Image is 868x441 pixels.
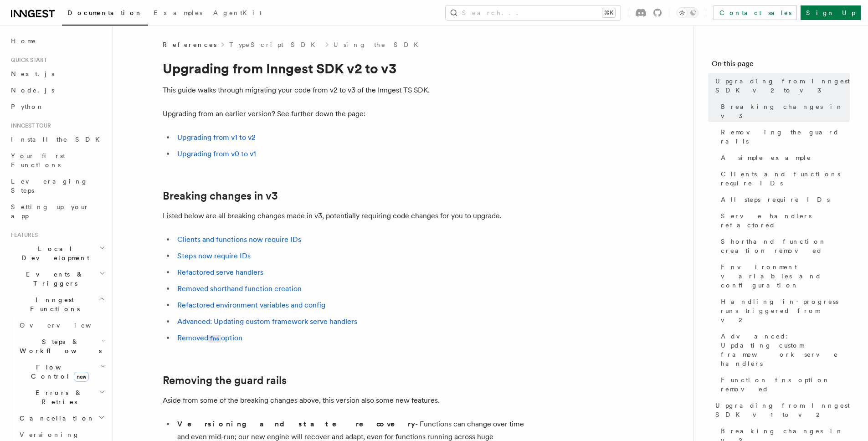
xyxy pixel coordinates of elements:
span: All steps require IDs [721,195,830,204]
span: Environment variables and configuration [721,262,850,290]
button: Search...⌘K [446,5,621,20]
h1: Upgrading from Inngest SDK v2 to v3 [163,60,527,77]
span: Your first Functions [11,152,65,169]
span: Handling in-progress runs triggered from v2 [721,297,850,324]
span: Breaking changes in v3 [721,102,850,120]
kbd: ⌘K [602,8,615,17]
a: Advanced: Updating custom framework serve handlers [717,328,850,372]
a: Home [7,33,107,49]
a: Setting up your app [7,199,107,224]
a: Shorthand function creation removed [717,233,850,259]
button: Flow Controlnew [16,359,107,385]
a: Node.js [7,82,107,98]
a: Removing the guard rails [717,124,850,149]
button: Cancellation [16,410,107,426]
span: Removing the guard rails [721,128,850,146]
a: Environment variables and configuration [717,259,850,293]
a: Function fns option removed [717,372,850,397]
a: Overview [16,317,107,333]
p: Upgrading from an earlier version? See further down the page: [163,108,527,120]
p: Aside from some of the breaking changes above, this version also some new features. [163,394,527,407]
span: Shorthand function creation removed [721,237,850,255]
span: Events & Triggers [7,270,99,288]
span: Clients and functions require IDs [721,169,850,188]
a: Using the SDK [334,40,424,49]
span: Setting up your app [11,203,89,220]
a: Removed shorthand function creation [177,284,302,293]
span: Errors & Retries [16,388,99,406]
a: Examples [148,3,208,25]
strong: Versioning and state recovery [177,420,415,428]
button: Local Development [7,241,107,266]
a: Handling in-progress runs triggered from v2 [717,293,850,328]
span: Home [11,36,36,46]
a: Upgrading from v1 to v2 [177,133,256,142]
span: References [163,40,216,49]
span: Function fns option removed [721,375,850,394]
a: Removedfnsoption [177,333,242,342]
button: Toggle dark mode [677,7,699,18]
span: Python [11,103,44,110]
a: Python [7,98,107,115]
a: Your first Functions [7,148,107,173]
span: Node.js [11,87,54,94]
a: Removing the guard rails [163,374,287,387]
span: Inngest Functions [7,295,98,313]
a: A simple example [717,149,850,166]
span: Upgrading from Inngest SDK v2 to v3 [715,77,850,95]
a: Steps now require IDs [177,251,251,260]
span: Steps & Workflows [16,337,102,355]
span: Overview [20,322,113,329]
span: Quick start [7,56,47,64]
a: All steps require IDs [717,191,850,208]
h4: On this page [712,58,850,73]
a: AgentKit [208,3,267,25]
a: Leveraging Steps [7,173,107,199]
span: AgentKit [213,9,262,16]
a: Documentation [62,3,148,26]
span: Inngest tour [7,122,51,129]
code: fns [208,335,221,343]
a: TypeScript SDK [229,40,321,49]
a: Next.js [7,66,107,82]
span: Next.js [11,70,54,77]
span: Flow Control [16,363,100,381]
span: Upgrading from Inngest SDK v1 to v2 [715,401,850,419]
p: Listed below are all breaking changes made in v3, potentially requiring code changes for you to u... [163,210,527,222]
span: Advanced: Updating custom framework serve handlers [721,332,850,368]
a: Contact sales [714,5,797,20]
a: Refactored serve handlers [177,268,263,277]
span: Leveraging Steps [11,178,88,194]
button: Events & Triggers [7,266,107,292]
a: Clients and functions require IDs [717,166,850,191]
a: Sign Up [801,5,861,20]
span: Documentation [67,9,143,16]
button: Steps & Workflows [16,333,107,359]
a: Serve handlers refactored [717,208,850,233]
span: Install the SDK [11,136,105,143]
a: Clients and functions now require IDs [177,235,301,244]
span: new [74,372,89,382]
p: This guide walks through migrating your code from v2 to v3 of the Inngest TS SDK. [163,84,527,97]
span: Local Development [7,244,99,262]
span: Cancellation [16,414,95,423]
a: Upgrading from Inngest SDK v2 to v3 [712,73,850,98]
span: Versioning [20,431,80,438]
a: Breaking changes in v3 [717,98,850,124]
a: Breaking changes in v3 [163,190,278,202]
a: Upgrading from Inngest SDK v1 to v2 [712,397,850,423]
span: A simple example [721,153,812,162]
span: Examples [154,9,202,16]
button: Errors & Retries [16,385,107,410]
span: Serve handlers refactored [721,211,850,230]
a: Upgrading from v0 to v1 [177,149,256,158]
a: Refactored environment variables and config [177,301,325,309]
a: Install the SDK [7,131,107,148]
button: Inngest Functions [7,292,107,317]
a: Advanced: Updating custom framework serve handlers [177,317,357,326]
span: Features [7,231,38,239]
